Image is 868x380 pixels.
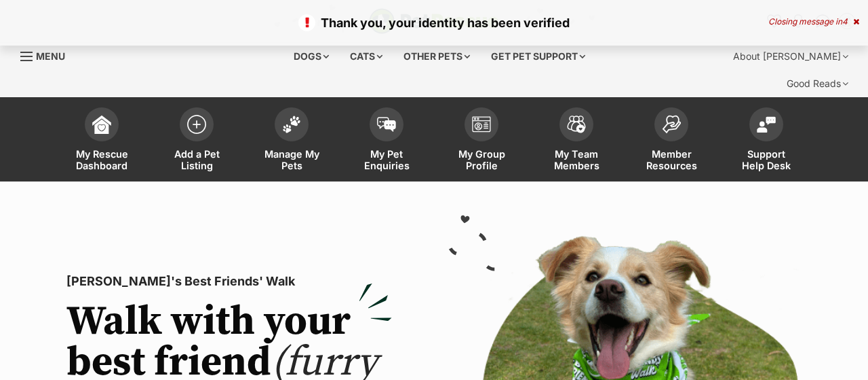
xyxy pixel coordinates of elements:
a: Support Help Desk [719,101,814,182]
a: Manage My Pets [244,101,339,182]
span: Menu [36,50,65,62]
span: Add a Pet Listing [166,148,227,171]
img: pet-enquiries-icon-7e3ad2cf08bfb03b45e93fb7055b45f3efa6380592205ae92323e6603595dc1f.svg [377,117,396,132]
div: About [PERSON_NAME] [724,43,858,70]
img: add-pet-listing-icon-0afa8454b4691262ce3f59096e99ab1cd57d4a30225e0717b998d2c9b9846f56.svg [187,115,206,134]
img: team-members-icon-5396bd8760b3fe7c0b43da4ab00e1e3bb1a5d9ba89233759b79545d2d3fc5d0d.svg [567,116,586,133]
a: Add a Pet Listing [149,101,244,182]
img: group-profile-icon-3fa3cf56718a62981997c0bc7e787c4b2cf8bcc04b72c1350f741eb67cf2f40e.svg [472,116,491,133]
div: Get pet support [481,43,595,70]
div: Dogs [284,43,338,70]
span: My Group Profile [451,148,512,171]
a: My Group Profile [434,101,529,182]
img: member-resources-icon-8e73f808a243e03378d46382f2149f9095a855e16c252ad45f914b54edf8863c.svg [662,115,681,133]
img: dashboard-icon-eb2f2d2d3e046f16d808141f083e7271f6b2e854fb5c12c21221c1fb7104beca.svg [92,115,111,134]
img: help-desk-icon-fdf02630f3aa405de69fd3d07c3f3aa587a6932b1a1747fa1d2bba05be0121f9.svg [757,116,776,133]
span: Support Help Desk [736,148,797,171]
span: My Team Members [546,148,607,171]
a: My Pet Enquiries [339,101,434,182]
a: My Rescue Dashboard [54,101,149,182]
p: [PERSON_NAME]'s Best Friends' Walk [66,272,392,291]
a: My Team Members [529,101,624,182]
div: Other pets [394,43,479,70]
div: Cats [340,43,392,70]
a: Member Resources [624,101,719,182]
span: Manage My Pets [261,148,322,171]
span: My Rescue Dashboard [71,148,132,171]
img: manage-my-pets-icon-02211641906a0b7f246fdf0571729dbe1e7629f14944591b6c1af311fb30b64b.svg [282,116,301,133]
div: Good Reads [777,70,858,97]
a: Menu [20,43,75,67]
span: Member Resources [641,148,702,171]
span: My Pet Enquiries [356,148,417,171]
